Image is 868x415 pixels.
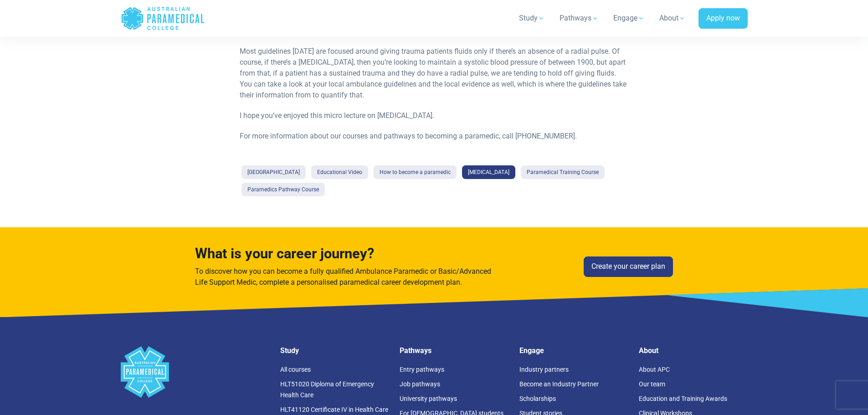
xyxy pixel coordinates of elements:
span: To discover how you can become a fully qualified Ambulance Paramedic or Basic/Advanced Life Suppo... [195,267,491,287]
a: Pathways [554,5,604,31]
a: Our team [639,380,665,388]
a: Study [514,5,550,31]
a: Paramedics Pathway Course [241,183,325,196]
a: HLT41120 Certificate IV in Health Care [280,406,388,413]
a: HLT51020 Diploma of Emergency Health Care [280,380,374,399]
a: Create your career plan [584,256,673,277]
p: Most guidelines [DATE] are focused around giving trauma patients fluids only if there’s an absenc... [240,46,628,101]
h5: About [639,346,748,355]
a: Paramedical Training Course [521,165,605,179]
a: Industry partners [519,366,569,373]
p: I hope you’ve enjoyed this micro lecture on [MEDICAL_DATA]. [240,110,628,121]
a: Entry pathways [400,366,444,373]
p: For more information about our courses and pathways to becoming a paramedic, call [PHONE_NUMBER]. [240,131,628,142]
h5: Study [280,346,389,355]
a: All courses [280,366,311,373]
a: Become an Industry Partner [519,380,599,388]
a: How to become a paramedic [374,165,457,179]
h5: Pathways [400,346,508,355]
a: [MEDICAL_DATA] [462,165,515,179]
a: Space [121,346,269,398]
a: Scholarships [519,395,556,402]
a: Job pathways [400,380,440,388]
a: About APC [639,366,670,373]
a: Australian Paramedical College [121,4,205,33]
h5: Engage [519,346,628,355]
a: Engage [608,5,650,31]
a: [GEOGRAPHIC_DATA] [241,165,306,179]
a: Educational Video [311,165,368,179]
h4: What is your career journey? [195,246,495,262]
a: Apply now [699,8,748,29]
a: Education and Training Awards [639,395,727,402]
a: About [654,5,691,31]
a: University pathways [400,395,457,402]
